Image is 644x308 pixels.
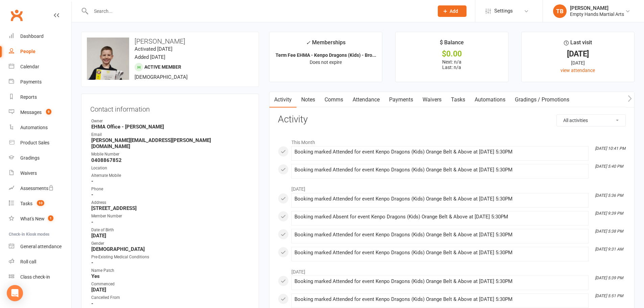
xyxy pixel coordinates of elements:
strong: - [91,219,250,225]
a: Calendar [9,59,71,74]
a: Automations [9,120,71,135]
i: ✓ [306,40,310,46]
a: Class kiosk mode [9,269,71,285]
time: Activated [DATE] [135,46,172,52]
i: [DATE] 5:38 PM [595,229,623,234]
div: $ Balance [440,38,464,50]
div: Booking marked Attended for event Kenpo Dragons (Kids) Orange Belt & Above at [DATE] 5:30PM [294,250,586,256]
div: Location [91,165,250,171]
div: Tasks [20,201,32,206]
i: [DATE] 5:39 PM [595,276,623,280]
input: Search... [89,6,429,16]
a: view attendance [560,68,595,73]
div: General attendance [20,244,62,249]
button: Add [438,5,467,17]
div: Member Number [91,213,250,219]
strong: - [91,260,250,266]
a: Payments [9,74,71,90]
span: 1 [48,215,53,221]
span: [DEMOGRAPHIC_DATA] [135,74,188,80]
strong: 0408867852 [91,157,250,163]
h3: [PERSON_NAME] [87,38,253,45]
a: Activity [269,92,296,108]
strong: - [91,192,250,198]
li: This Month [278,135,626,146]
strong: [DATE] [91,287,250,293]
a: Tasks [446,92,470,108]
i: [DATE] 5:36 PM [595,193,623,198]
img: image1719641436.png [87,38,129,80]
div: Commenced [91,281,250,287]
div: Payments [20,79,42,85]
strong: [PERSON_NAME][EMAIL_ADDRESS][PERSON_NAME][DOMAIN_NAME] [91,137,250,149]
div: Memberships [306,38,345,51]
a: People [9,44,71,59]
span: 9 [46,109,51,115]
div: [DATE] [528,59,628,67]
div: Phone [91,186,250,192]
a: Automations [470,92,510,108]
a: Reports [9,90,71,105]
strong: Term Fee EHMA - Kenpo Dragons (Kids) - Bro... [276,52,376,58]
span: Add [450,8,458,14]
i: [DATE] 9:39 PM [595,211,623,216]
div: [DATE] [528,50,628,57]
div: Booking marked Attended for event Kenpo Dragons (Kids) Orange Belt & Above at [DATE] 5:30PM [294,196,586,202]
div: Pre-Existing Medical Conditions [91,254,250,260]
div: Booking marked Absent for event Kenpo Dragons (Kids) Orange Belt & Above at [DATE] 5:30PM [294,214,586,220]
strong: [DATE] [91,233,250,239]
a: Attendance [348,92,384,108]
div: $0.00 [402,50,502,57]
span: 10 [37,200,44,206]
div: [PERSON_NAME] [570,5,624,11]
strong: EHMA Office - [PERSON_NAME] [91,124,250,130]
a: Clubworx [8,7,25,24]
li: [DATE] [278,182,626,193]
div: What's New [20,216,45,221]
div: Roll call [20,259,36,264]
div: Empty Hands Martial Arts [570,11,624,17]
div: Class check-in [20,274,50,280]
div: Assessments [20,186,54,191]
li: [DATE] [278,265,626,276]
a: Comms [320,92,348,108]
a: Notes [296,92,320,108]
div: Booking marked Attended for event Kenpo Dragons (Kids) Orange Belt & Above at [DATE] 5:30PM [294,279,586,284]
strong: [STREET_ADDRESS] [91,205,250,211]
div: Calendar [20,64,39,69]
div: TB [553,4,567,18]
div: Booking marked Attended for event Kenpo Dragons (Kids) Orange Belt & Above at [DATE] 5:30PM [294,232,586,238]
div: Email [91,132,250,138]
strong: [DEMOGRAPHIC_DATA] [91,246,250,252]
div: Gradings [20,155,40,161]
h3: Activity [278,114,626,125]
span: Active member [144,64,181,70]
strong: - [91,301,250,307]
a: General attendance kiosk mode [9,239,71,254]
a: Product Sales [9,135,71,150]
i: [DATE] 10:41 PM [595,146,625,151]
a: Messages 9 [9,105,71,120]
div: Name Patch [91,267,250,274]
strong: - [91,178,250,184]
div: Dashboard [20,33,44,39]
div: Reports [20,94,37,100]
a: Tasks 10 [9,196,71,211]
i: [DATE] 9:31 AM [595,247,623,252]
div: Cancelled From [91,294,250,301]
a: Roll call [9,254,71,269]
a: Waivers [9,166,71,181]
div: Mobile Number [91,151,250,158]
a: Gradings [9,150,71,166]
div: People [20,49,35,54]
div: Booking marked Attended for event Kenpo Dragons (Kids) Orange Belt & Above at [DATE] 5:30PM [294,149,586,155]
a: Gradings / Promotions [510,92,574,108]
i: [DATE] 5:51 PM [595,293,623,298]
a: Waivers [418,92,446,108]
a: Assessments [9,181,71,196]
i: [DATE] 5:40 PM [595,164,623,169]
span: Does not expire [310,60,342,65]
a: Dashboard [9,29,71,44]
a: Payments [384,92,418,108]
h3: Contact information [90,103,250,113]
